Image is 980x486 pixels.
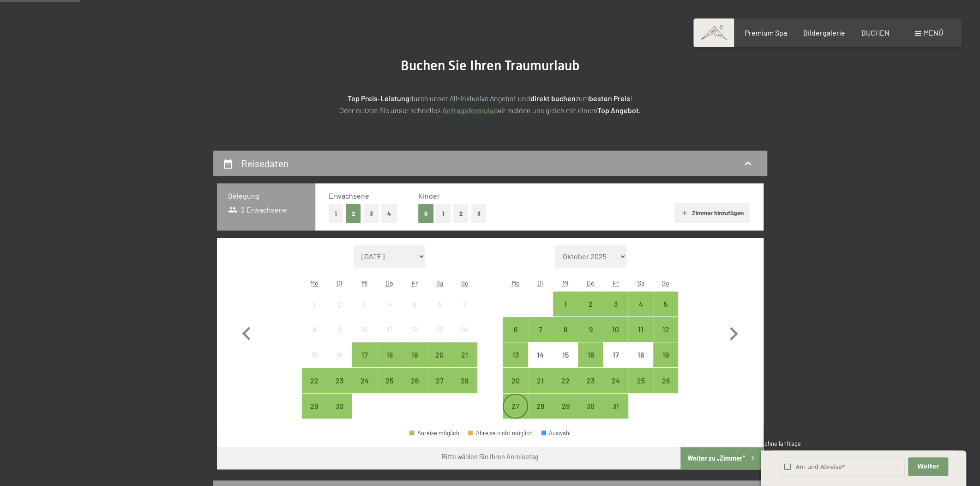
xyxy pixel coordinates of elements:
[528,342,553,367] div: Anreise nicht möglich
[428,326,451,349] div: 13
[603,342,628,367] div: Fri Oct 17 2025
[241,158,289,169] h2: Reisedaten
[629,300,652,323] div: 4
[453,377,476,400] div: 28
[302,292,327,316] div: Anreise nicht möglich
[427,317,452,342] div: Sat Sep 13 2025
[348,94,409,103] strong: Top Preis-Leistung
[378,300,401,323] div: 4
[578,394,603,419] div: Thu Oct 30 2025
[352,368,377,393] div: Wed Sep 24 2025
[554,300,577,323] div: 1
[403,377,426,400] div: 26
[228,205,288,215] span: 2 Erwachsene
[504,377,527,400] div: 20
[528,317,553,342] div: Tue Oct 07 2025
[628,342,653,367] div: Anreise nicht möglich
[328,351,351,374] div: 16
[403,300,426,323] div: 5
[578,292,603,316] div: Thu Oct 02 2025
[303,377,326,400] div: 22
[578,342,603,367] div: Thu Oct 16 2025
[503,394,528,419] div: Mon Oct 27 2025
[461,279,469,287] abbr: Sonntag
[302,342,327,367] div: Mon Sep 15 2025
[579,351,602,374] div: 16
[603,368,628,393] div: Anreise möglich
[720,245,747,419] button: Nächster Monat
[402,317,427,342] div: Anreise nicht möglich
[302,368,327,393] div: Anreise möglich
[427,368,452,393] div: Anreise möglich
[628,317,653,342] div: Anreise möglich
[377,292,402,316] div: Anreise nicht möglich
[503,317,528,342] div: Mon Oct 06 2025
[579,402,602,425] div: 30
[628,368,653,393] div: Sat Oct 25 2025
[680,447,763,469] button: Weiter zu „Zimmer“
[468,430,533,436] div: Abreise nicht möglich
[553,368,578,393] div: Anreise möglich
[553,292,578,316] div: Wed Oct 01 2025
[409,430,459,436] div: Anreise möglich
[352,342,377,367] div: Anreise möglich
[529,377,552,400] div: 21
[427,317,452,342] div: Anreise nicht möglich
[401,57,580,73] span: Buchen Sie Ihren Traumurlaub
[578,317,603,342] div: Anreise möglich
[402,317,427,342] div: Fri Sep 12 2025
[428,351,451,374] div: 20
[302,317,327,342] div: Mon Sep 08 2025
[554,402,577,425] div: 29
[528,394,553,419] div: Tue Oct 28 2025
[511,279,519,287] abbr: Montag
[471,204,487,223] button: 3
[629,377,652,400] div: 25
[503,368,528,393] div: Anreise möglich
[361,279,367,287] abbr: Mittwoch
[803,28,845,37] span: Bildergalerie
[403,326,426,349] div: 12
[329,204,343,223] button: 1
[327,317,352,342] div: Tue Sep 09 2025
[402,368,427,393] div: Fri Sep 26 2025
[427,292,452,316] div: Sat Sep 06 2025
[578,368,603,393] div: Anreise möglich
[259,92,721,116] p: durch unser All-inklusive Angebot und zum ! Oder nutzen Sie unser schnelles wir melden uns gleich...
[529,351,552,374] div: 14
[654,351,677,374] div: 19
[352,292,377,316] div: Wed Sep 03 2025
[589,94,630,103] strong: besten Preis
[653,317,678,342] div: Sun Oct 12 2025
[346,204,361,223] button: 2
[327,394,352,419] div: Tue Sep 30 2025
[352,342,377,367] div: Wed Sep 17 2025
[442,452,538,462] div: Bitte wählen Sie Ihren Anreisetag
[553,368,578,393] div: Wed Oct 22 2025
[744,28,787,37] span: Premium Spa
[352,317,377,342] div: Anreise nicht möglich
[327,368,352,393] div: Anreise möglich
[377,368,402,393] div: Anreise möglich
[233,245,260,419] button: Vorheriger Monat
[653,368,678,393] div: Sun Oct 26 2025
[553,394,578,419] div: Wed Oct 29 2025
[662,279,669,287] abbr: Sonntag
[604,402,627,425] div: 31
[377,342,402,367] div: Anreise möglich
[579,377,602,400] div: 23
[352,292,377,316] div: Anreise nicht möglich
[504,351,527,374] div: 13
[603,342,628,367] div: Anreise nicht möglich
[337,279,343,287] abbr: Dienstag
[452,292,477,316] div: Sun Sep 07 2025
[328,402,351,425] div: 30
[653,342,678,367] div: Sun Oct 19 2025
[328,377,351,400] div: 23
[329,191,369,200] span: Erwachsene
[578,394,603,419] div: Anreise möglich
[503,368,528,393] div: Mon Oct 20 2025
[653,317,678,342] div: Anreise möglich
[377,368,402,393] div: Thu Sep 25 2025
[529,326,552,349] div: 7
